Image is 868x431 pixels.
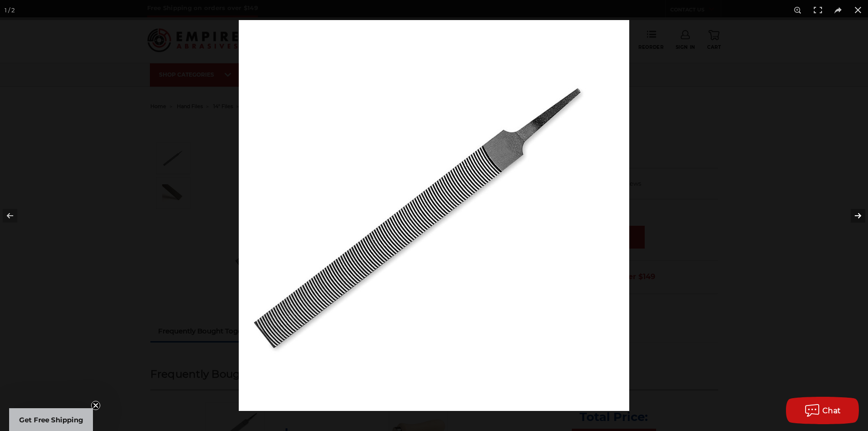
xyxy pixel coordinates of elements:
span: Chat [822,406,841,415]
button: Chat [786,397,859,424]
div: Get Free ShippingClose teaser [9,408,93,431]
img: Mill_Curved_Tooth_File__96880.1570196852.jpg [239,20,629,411]
span: Get Free Shipping [19,415,83,424]
button: Next (arrow right) [836,193,868,239]
button: Close teaser [91,401,100,410]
